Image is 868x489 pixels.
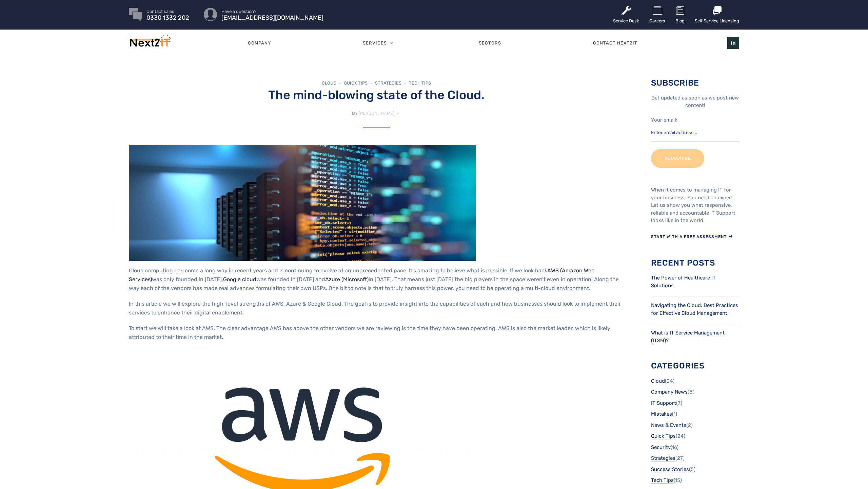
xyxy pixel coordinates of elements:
[223,276,256,283] a: Google cloud
[375,80,408,86] a: Strategies
[129,35,171,50] img: Next2IT
[352,111,358,116] span: by
[322,80,342,86] a: Cloud
[651,443,739,451] li: (16)
[202,33,317,53] a: Company
[651,377,665,385] a: Cloud
[651,466,689,473] a: Success Stories
[129,88,624,102] h1: The mind-blowing state of the Cloud.
[129,267,595,283] a: AWS (Amazon Web Services)
[651,454,675,462] a: Strategies
[129,324,624,342] p: To start we will take a look at AWS. The clear advantage AWS has above the other vendors we are r...
[359,111,394,116] a: [PERSON_NAME]
[651,421,739,429] li: (2)
[651,388,739,396] li: (8)
[221,9,323,14] span: Have a question?
[651,117,677,123] label: Your email:
[146,9,189,20] a: Contact sales 0330 1332 202
[547,33,683,53] a: Contact Next2IT
[651,388,688,396] a: Company News
[221,16,323,20] span: [EMAIL_ADDRESS][DOMAIN_NAME]
[651,377,739,385] li: (24)
[129,300,624,317] p: In this article we will explore the high-level strengths of AWS, Azure & Google Cloud. The goal i...
[363,33,387,53] a: Services
[651,432,676,440] a: Quick Tips
[651,94,739,109] p: Get updated as soon as we post new content!
[651,476,674,484] a: Tech Tips
[651,258,739,267] h3: Recent Posts
[651,454,739,462] li: (27)
[651,78,739,87] h3: Subscribe
[651,149,704,168] input: Subscribe
[651,302,738,316] a: Navigating the Cloud: Best Practices for Effective Cloud Management
[129,266,624,293] p: Cloud computing has come a long way in recent years and is continuing to evolve at an unprecedent...
[325,276,369,283] a: Azure (Microsoft)
[651,443,671,451] a: Security
[651,466,739,473] li: (5)
[221,9,323,20] a: Have a question? [EMAIL_ADDRESS][DOMAIN_NAME]
[409,80,431,86] a: Tech Tips
[651,231,733,241] a: START WITH A FREE ASSESSMENT
[651,410,739,418] li: (1)
[146,16,189,20] span: 0330 1332 202
[344,80,374,86] a: Quick Tips
[651,476,739,484] li: (15)
[651,410,672,418] a: Mistakes
[146,9,189,14] span: Contact sales
[651,399,676,407] a: IT Support
[651,275,716,289] a: The Power of Healthcare IT Solutions
[651,421,686,429] a: News & Events
[433,33,547,53] a: Sectors
[651,361,739,370] h3: Categories
[651,432,739,440] li: (24)
[651,399,739,407] li: (7)
[651,330,725,344] a: What is IT Service Management (ITSM)?
[651,186,739,224] p: When it comes to managing IT for your business. You need an expert. Let us show you what responsi...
